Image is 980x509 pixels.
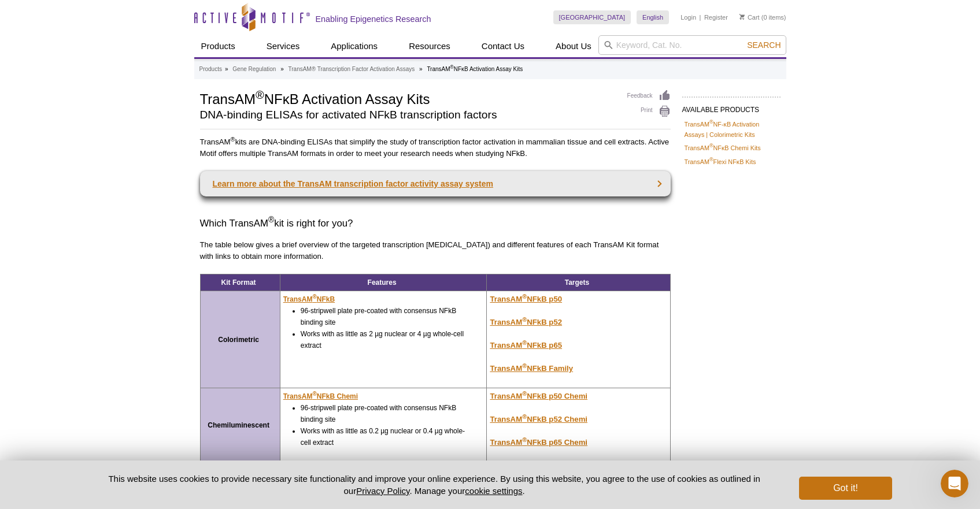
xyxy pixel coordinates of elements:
[301,425,471,448] li: Works with as little as 0.2 µg nuclear or 0.4 µg whole-cell extract
[553,10,631,24] a: [GEOGRAPHIC_DATA]
[289,64,415,75] a: TransAM® Transcription Factor Activation Assays
[490,341,562,350] u: TransAM NFkB p65
[522,362,527,369] sup: ®
[200,171,671,196] a: Learn more about the TransAM transcription factor activity assay system
[200,90,616,107] h1: TransAM NFκB Activation Assay Kits
[301,305,471,328] li: 96-stripwell plate pre-coated with consensus NFkB binding site
[709,119,713,125] sup: ®
[685,157,756,167] a: TransAM®Flexi NFκB Kits
[490,392,587,400] a: TransAM®NFkB p50 Chemi
[218,336,259,344] strong: Colorimetric
[312,391,316,397] sup: ®
[231,136,235,143] sup: ®
[465,486,522,496] button: cookie settings
[316,14,431,24] h2: Enabling Epigenetics Research
[490,295,562,303] u: TransAM NFkB p50
[200,239,671,262] p: The table below gives a brief overview of the targeted transcription [MEDICAL_DATA]) and differen...
[490,438,587,447] a: TransAM®NFkB p65 Chemi
[739,10,786,24] li: (0 items)
[324,35,384,57] a: Applications
[490,415,587,423] u: TransAM NFkB p52 Chemi
[200,110,616,120] h2: DNA-binding ELISAs for activated NFkB transcription factors
[225,66,228,72] li: »
[283,391,358,402] a: TransAM®NFkB Chemi
[368,278,397,287] strong: Features
[709,157,713,162] sup: ®
[747,40,781,50] span: Search
[799,477,892,500] button: Got it!
[221,278,256,287] strong: Kit Format
[402,35,457,57] a: Resources
[490,392,587,400] u: TransAM NFkB p50 Chemi
[681,13,696,21] a: Login
[522,293,527,300] sup: ®
[419,66,423,72] li: »
[490,341,562,350] a: TransAM®NFkB p65
[490,318,562,326] u: TransAM NFkB p52
[199,64,222,75] a: Products
[356,486,409,496] a: Privacy Policy
[565,278,589,287] strong: Targets
[283,392,358,400] u: TransAM NFkB Chemi
[522,413,527,420] sup: ®
[739,14,745,20] img: Your Cart
[301,402,471,425] li: 96-stripwell plate pre-coated with consensus NFkB binding site
[88,473,781,497] p: This website uses cookies to provide necessary site functionality and improve your online experie...
[208,421,269,429] strong: Chemiluminescent
[283,295,335,303] u: TransAM NFkB
[739,13,760,21] a: Cart
[522,436,527,443] sup: ®
[194,35,242,57] a: Products
[522,316,527,323] sup: ®
[475,35,531,57] a: Contact Us
[709,143,713,149] sup: ®
[941,470,968,497] iframe: Intercom live chat
[627,90,671,102] a: Feedback
[704,13,728,21] a: Register
[490,438,587,447] u: TransAM NFkB p65 Chemi
[312,293,316,300] sup: ®
[682,96,781,117] h2: AVAILABLE PRODUCTS
[256,88,264,101] sup: ®
[685,143,761,153] a: TransAM®NFκB Chemi Kits
[427,66,523,72] li: TransAM NFκB Activation Assay Kits
[744,40,784,50] button: Search
[637,10,669,24] a: English
[627,105,671,118] a: Print
[490,415,587,423] a: TransAM®NFkB p52 Chemi
[260,35,307,57] a: Services
[685,119,778,140] a: TransAM®NF-κB Activation Assays | Colorimetric Kits
[700,10,701,24] li: |
[490,364,573,373] a: TransAM®NFkB Family
[598,35,786,55] input: Keyword, Cat. No.
[450,64,454,70] sup: ®
[280,66,284,72] li: »
[283,293,335,305] a: TransAM®NFkB
[268,216,274,225] sup: ®
[232,64,276,75] a: Gene Regulation
[200,136,671,159] p: TransAM kits are DNA-binding ELISAs that simplify the study of transcription factor activation in...
[490,295,562,303] a: TransAM®NFkB p50
[200,217,671,231] h3: Which TransAM kit is right for you?
[490,318,562,326] a: TransAM®NFkB p52
[549,35,598,57] a: About Us
[490,364,573,373] u: TransAM NFkB Family
[522,339,527,345] sup: ®
[522,390,527,397] sup: ®
[301,328,471,351] li: Works with as little as 2 µg nuclear or 4 µg whole-cell extract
